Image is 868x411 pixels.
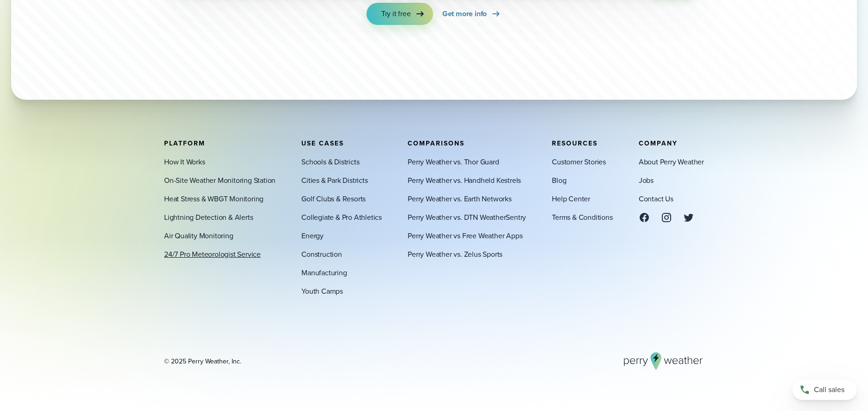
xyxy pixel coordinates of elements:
a: Jobs [639,175,654,186]
a: Terms & Conditions [552,212,612,223]
a: Perry Weather vs. Zelus Sports [408,248,502,260]
span: Resources [552,138,598,148]
a: Perry Weather vs. DTN WeatherSentry [408,212,526,223]
a: Perry Weather vs Free Weather Apps [408,230,522,241]
a: Construction [301,248,342,260]
a: Collegiate & Pro Athletics [301,212,382,223]
a: About Perry Weather [639,156,704,167]
span: Comparisons [408,138,465,148]
a: Air Quality Monitoring [164,230,233,241]
a: Manufacturing [301,267,347,278]
a: Perry Weather vs. Earth Networks [408,193,512,204]
a: Perry Weather vs. Thor Guard [408,156,499,167]
a: Help Center [552,193,590,204]
span: Call sales [814,384,844,395]
a: Heat Stress & WBGT Monitoring [164,193,263,204]
span: Get more info [442,8,487,19]
a: 24/7 Pro Meteorologist Service [164,248,261,260]
a: Energy [301,230,324,241]
a: Blog [552,175,566,186]
a: Get more info [442,3,501,25]
span: Use Cases [301,138,344,148]
span: Try it free [381,8,411,19]
a: Cities & Park Districts [301,175,367,186]
a: Youth Camps [301,285,343,296]
a: On-Site Weather Monitoring Station [164,175,275,186]
a: Schools & Districts [301,156,359,167]
a: Try it free [367,3,433,25]
a: Contact Us [639,193,673,204]
div: © 2025 Perry Weather, Inc. [164,357,241,366]
a: Customer Stories [552,156,606,167]
a: Golf Clubs & Resorts [301,193,366,204]
a: Perry Weather vs. Handheld Kestrels [408,175,521,186]
a: Call sales [792,380,857,400]
span: Platform [164,138,205,148]
a: Lightning Detection & Alerts [164,212,253,223]
span: Company [639,138,678,148]
a: How It Works [164,156,205,167]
